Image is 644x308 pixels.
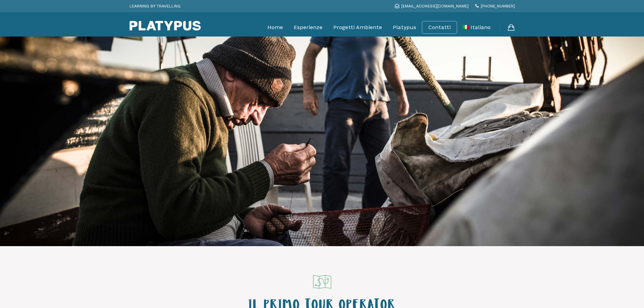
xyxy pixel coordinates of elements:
a: [PHONE_NUMBER] [475,4,515,8]
span: [PHONE_NUMBER] [481,4,515,8]
a: Contatti [428,24,451,31]
span: Italiano [471,24,491,30]
span: [EMAIL_ADDRESS][DOMAIN_NAME] [401,4,469,8]
img: Platypus [129,21,201,31]
a: Platypus [393,19,416,36]
a: [EMAIL_ADDRESS][DOMAIN_NAME] [395,4,469,8]
a: Italiano [463,19,491,36]
p: LEARNING BY TRAVELLING [129,2,181,10]
a: Esperienze [294,19,323,36]
a: Home [267,19,283,36]
a: Progetti Ambiente [333,19,382,36]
